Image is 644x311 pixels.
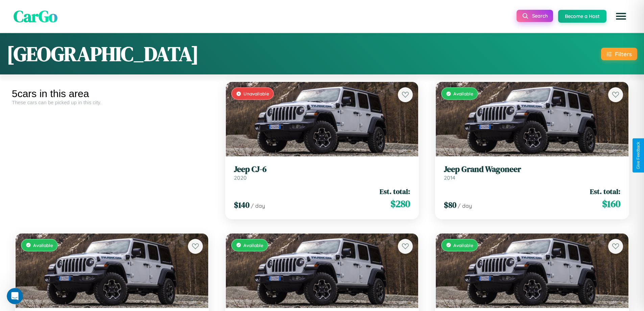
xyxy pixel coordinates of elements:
[12,99,212,105] div: These cars can be picked up in this city.
[243,91,269,96] span: Unavailable
[7,288,23,304] iframe: Intercom live chat
[453,242,473,248] span: Available
[602,197,620,210] span: $ 160
[453,91,473,96] span: Available
[612,7,630,26] button: Open menu
[532,13,548,19] span: Search
[444,164,620,181] a: Jeep Grand Wagoneer2014
[615,50,632,58] div: Filters
[14,5,57,27] span: CarGo
[33,242,53,248] span: Available
[234,199,249,210] span: $ 140
[444,174,455,181] span: 2014
[601,48,637,60] button: Filters
[380,186,410,196] span: Est. total:
[7,40,199,68] h1: [GEOGRAPHIC_DATA]
[390,197,410,210] span: $ 280
[12,88,212,99] div: 5 cars in this area
[590,186,620,196] span: Est. total:
[444,199,456,210] span: $ 80
[234,164,410,174] h3: Jeep CJ-6
[251,202,265,209] span: / day
[234,164,410,181] a: Jeep CJ-62020
[636,142,641,169] div: Give Feedback
[444,164,620,174] h3: Jeep Grand Wagoneer
[243,242,263,248] span: Available
[517,10,553,22] button: Search
[558,10,606,23] button: Become a Host
[234,174,247,181] span: 2020
[458,202,472,209] span: / day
